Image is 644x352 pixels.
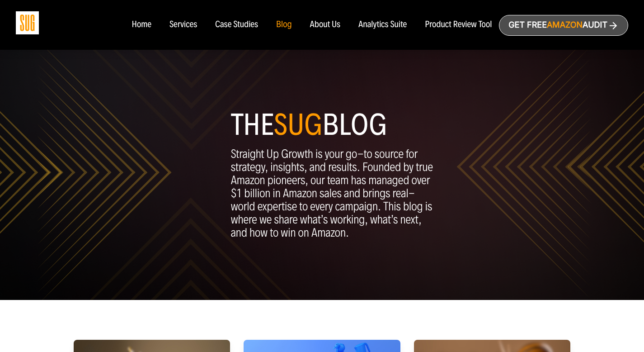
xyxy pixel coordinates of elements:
p: Straight Up Growth is your go-to source for strategy, insights, and results. Founded by true Amaz... [231,147,435,239]
a: Home [132,20,151,30]
span: Amazon [547,20,583,30]
span: SUG [274,107,322,143]
a: Services [169,20,197,30]
a: Analytics Suite [358,20,407,30]
a: Product Review Tool [425,20,492,30]
a: Get freeAmazonAudit [499,15,628,36]
a: Case Studies [215,20,258,30]
img: Sug [16,11,39,34]
a: Blog [276,20,292,30]
h1: The blog [231,111,435,138]
a: About Us [310,20,341,30]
